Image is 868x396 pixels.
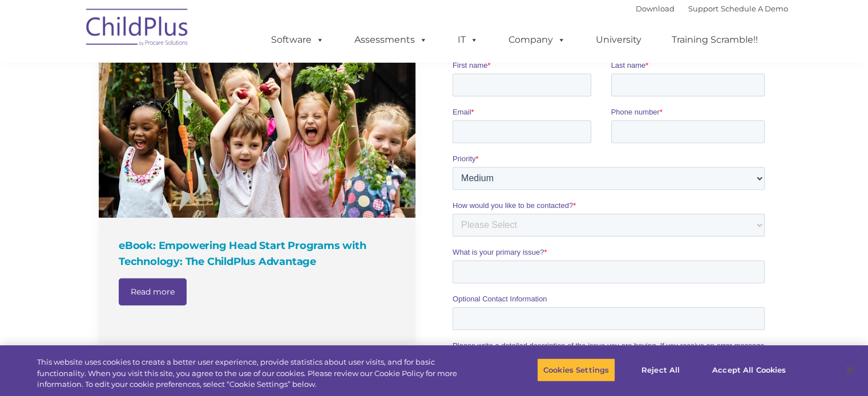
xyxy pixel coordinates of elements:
[688,4,718,13] a: Support
[446,28,490,51] a: IT
[99,40,415,218] a: eBook: Empowering Head Start Programs with Technology: The ChildPlus Advantage
[837,357,862,382] button: Close
[625,358,696,382] button: Reject All
[636,4,675,13] a: Download
[119,238,398,270] h4: eBook: Empowering Head Start Programs with Technology: The ChildPlus Advantage
[660,28,769,51] a: Training Scramble!!
[37,357,478,390] div: This website uses cookies to create a better user experience, provide statistics about user visit...
[537,358,615,382] button: Cookies Settings
[584,28,653,51] a: University
[706,358,792,382] button: Accept All Cookies
[80,1,195,58] img: ChildPlus by Procare Solutions
[343,28,439,51] a: Assessments
[497,28,577,51] a: Company
[636,4,788,13] font: |
[721,4,788,13] a: Schedule A Demo
[260,28,336,51] a: Software
[119,278,187,305] a: Read more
